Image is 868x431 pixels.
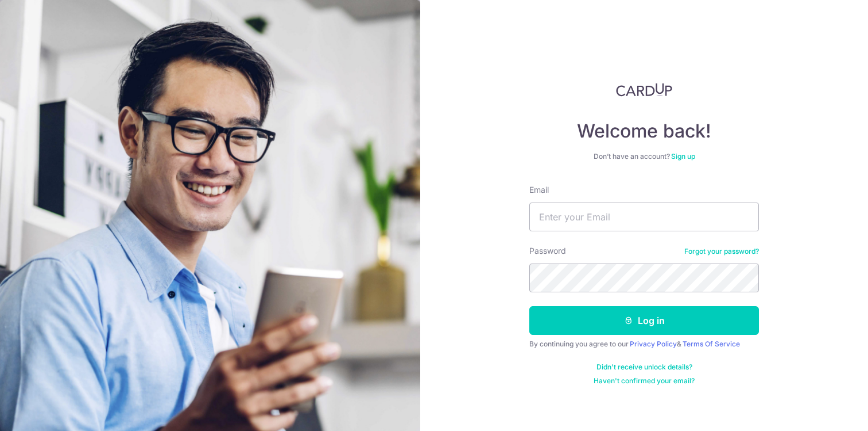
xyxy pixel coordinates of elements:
[529,340,759,349] div: By continuing you agree to our &
[684,247,759,256] a: Forgot your password?
[596,363,692,372] a: Didn't receive unlock details?
[671,152,695,161] a: Sign up
[529,120,759,143] h4: Welcome back!
[529,203,759,231] input: Enter your Email
[529,184,549,196] label: Email
[529,245,566,257] label: Password
[529,152,759,161] div: Don’t have an account?
[630,340,677,348] a: Privacy Policy
[529,306,759,335] button: Log in
[616,83,672,97] img: CardUp Logo
[594,376,695,386] a: Haven't confirmed your email?
[683,340,740,348] a: Terms Of Service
